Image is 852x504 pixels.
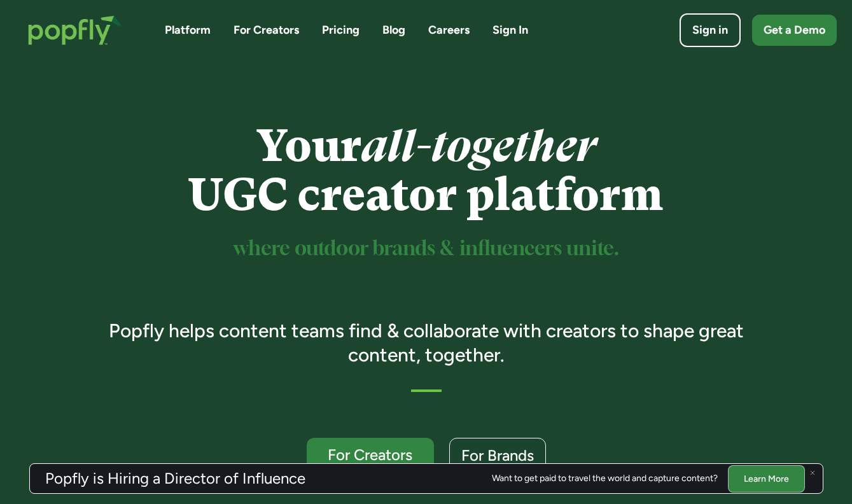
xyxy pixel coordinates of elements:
h1: Your UGC creator platform [90,122,762,220]
h3: Popfly is Hiring a Director of Influence [45,471,305,486]
a: For Brands [449,438,546,472]
em: all-together [361,120,596,172]
a: Get a Demo [752,15,837,46]
div: Want to get paid to travel the world and capture content? [492,473,718,484]
a: Sign In [492,22,528,38]
a: Learn More [728,465,805,492]
a: For Creators [234,22,299,38]
a: home [15,3,134,58]
a: Platform [165,22,211,38]
div: For Brands [461,447,534,463]
div: Get a Demo [764,22,825,38]
div: For Creators [318,447,423,463]
a: Sign in [680,13,741,47]
sup: where outdoor brands & influencers unite. [234,239,619,259]
h3: Popfly helps content teams find & collaborate with creators to shape great content, together. [90,319,762,367]
div: Sign in [692,22,728,38]
a: For Creators [307,438,434,472]
a: Pricing [322,22,360,38]
a: Blog [382,22,405,38]
a: Careers [428,22,470,38]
